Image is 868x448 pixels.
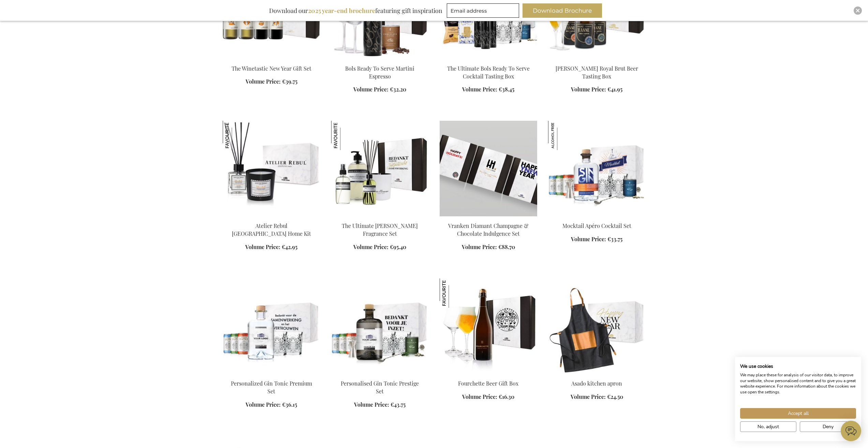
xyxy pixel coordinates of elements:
[499,86,514,93] span: €38.45
[246,401,297,409] a: Volume Price: €36.15
[571,393,623,401] a: Volume Price: €24.50
[740,363,856,370] h2: We use cookies
[462,86,497,93] span: Volume Price:
[447,3,519,18] input: Email address
[282,243,297,250] span: €42.95
[462,86,514,93] a: Volume Price: €38.45
[341,380,419,395] a: Personalised Gin Tonic Prestige Set
[548,278,646,374] img: Vinga of Sweden Asado kitchen apron black
[548,121,577,150] img: Mocktail Apéro Cocktail Set
[548,121,646,216] img: Mocktail Apéro Cocktail Set
[246,78,297,86] a: Volume Price: €39.75
[556,65,638,80] a: [PERSON_NAME] Royal Brut Beer Tasting Box
[740,408,856,419] button: Accept all cookies
[345,65,414,80] a: Bols Ready To Serve Martini Espresso
[245,243,280,250] span: Volume Price:
[331,121,361,150] img: The Ultimate Marie-Stella-Maris Fragrance Set
[223,371,320,378] a: GEPERSONALISEERDE GIN TONIC COCKTAIL SET
[223,278,320,374] img: GEPERSONALISEERDE GIN TONIC COCKTAIL SET
[571,393,606,400] span: Volume Price:
[223,214,320,220] a: Atelier Rebul Istanbul Home Kit Atelier Rebul Istanbul Home Kit
[571,380,622,387] a: Asado kitchen apron
[447,65,530,80] a: The Ultimate Bols Ready To Serve Cocktail Tasting Box
[245,243,297,251] a: Volume Price: €42.95
[353,86,388,93] span: Volume Price:
[571,235,606,243] span: Volume Price:
[458,380,518,387] a: Fourchette Beer Gift Box
[562,222,631,229] a: Mocktail Apéro Cocktail Set
[440,56,537,63] a: The Ultimate Bols Ready To Serve Cocktail Tasting Box The Ultimate Bols Ready To Serve Cocktail T...
[607,86,622,93] span: €41.95
[800,421,856,432] button: Deny all cookies
[788,410,809,417] span: Accept all
[571,235,622,243] a: Volume Price: €33.75
[231,380,312,395] a: Personalized Gin Tonic Premium Set
[223,56,320,63] a: Beer Apéro Gift Box The Winetastic New Year Gift Set
[308,6,375,15] b: 2025 year-end brochure
[232,222,311,237] a: Atelier Rebul [GEOGRAPHIC_DATA] Home Kit
[854,6,862,15] div: Close
[499,393,514,400] span: €16.30
[331,214,429,220] a: The Ultimate Marie-Stella-Maris Fragrance Set The Ultimate Marie-Stella-Maris Fragrance Set
[232,65,311,72] a: The Winetastic New Year Gift Set
[342,222,418,237] a: The Ultimate [PERSON_NAME] Fragrance Set
[440,278,537,374] img: Fourchette Beer Gift Box
[571,86,606,93] span: Volume Price:
[354,401,406,409] a: Volume Price: €43.75
[548,56,646,63] a: Dame Jeanne Royal Champagne Beer Tasting Box
[266,3,445,18] div: Download our featuring gift inspiration
[353,243,406,251] a: Volume Price: €95.40
[331,371,429,378] a: GEPERSONALISEERDE GIN TONIC COCKTAIL SET
[354,401,389,408] span: Volume Price:
[571,86,622,93] a: Volume Price: €41.95
[856,9,860,13] img: Close
[447,3,521,20] form: marketing offers and promotions
[607,393,623,400] span: €24.50
[391,401,406,408] span: €43.75
[462,393,497,400] span: Volume Price:
[523,3,602,18] button: Download Brochure
[548,371,646,378] a: Vinga of Sweden Asado kitchen apron black
[246,78,281,85] span: Volume Price:
[440,278,469,308] img: Fourchette Beer Gift Box
[353,86,406,93] a: Volume Price: €32.20
[282,78,297,85] span: €39.75
[390,86,406,93] span: €32.20
[223,121,252,150] img: Atelier Rebul Istanbul Home Kit
[757,423,779,430] span: No, adjust
[282,401,297,408] span: €36.15
[353,243,388,250] span: Volume Price:
[223,121,320,216] img: Atelier Rebul Istanbul Home Kit
[740,421,796,432] button: Adjust cookie preferences
[462,393,514,401] a: Volume Price: €16.30
[331,56,429,63] a: Bols Ready To Serve Martini Espresso Bols Ready To Serve Martini Espresso
[740,372,856,395] p: We may place these for analysis of our visitor data, to improve our website, show personalised co...
[390,243,406,250] span: €95.40
[331,278,429,374] img: GEPERSONALISEERDE GIN TONIC COCKTAIL SET
[440,371,537,378] a: Fourchette Beer Gift Box Fourchette Beer Gift Box
[440,121,537,216] img: Vranken Diamant Champagne & Chocolate Indulgence Set
[823,423,834,430] span: Deny
[841,421,861,441] iframe: belco-activator-frame
[607,235,622,243] span: €33.75
[246,401,281,408] span: Volume Price:
[331,121,429,216] img: The Ultimate Marie-Stella-Maris Fragrance Set
[548,214,646,220] a: Mocktail Apéro Cocktail Set Mocktail Apéro Cocktail Set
